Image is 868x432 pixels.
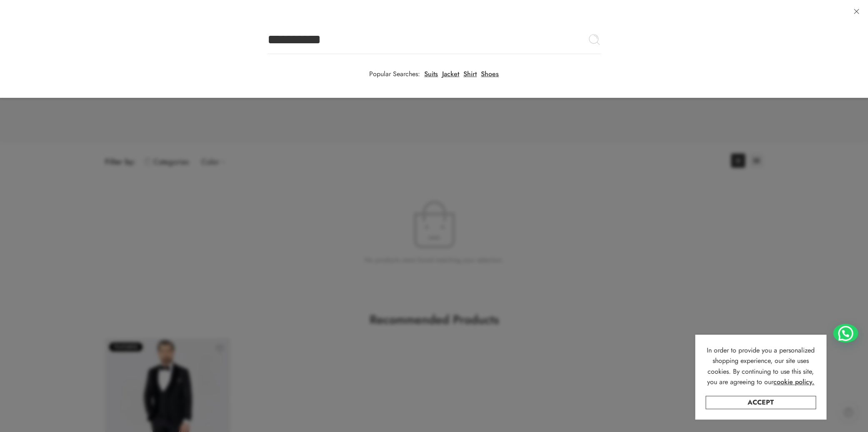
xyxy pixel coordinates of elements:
[849,4,864,19] a: Close search
[707,345,815,387] span: In order to provide you a personalized shopping experience, our site uses cookies. By continuing ...
[369,71,420,77] span: Popular Searches:
[424,71,438,77] a: Suits
[442,71,459,77] a: Jacket
[705,396,816,409] a: Accept
[773,377,814,387] a: cookie policy.
[463,71,477,77] a: Shirt
[481,71,499,77] a: Shoes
